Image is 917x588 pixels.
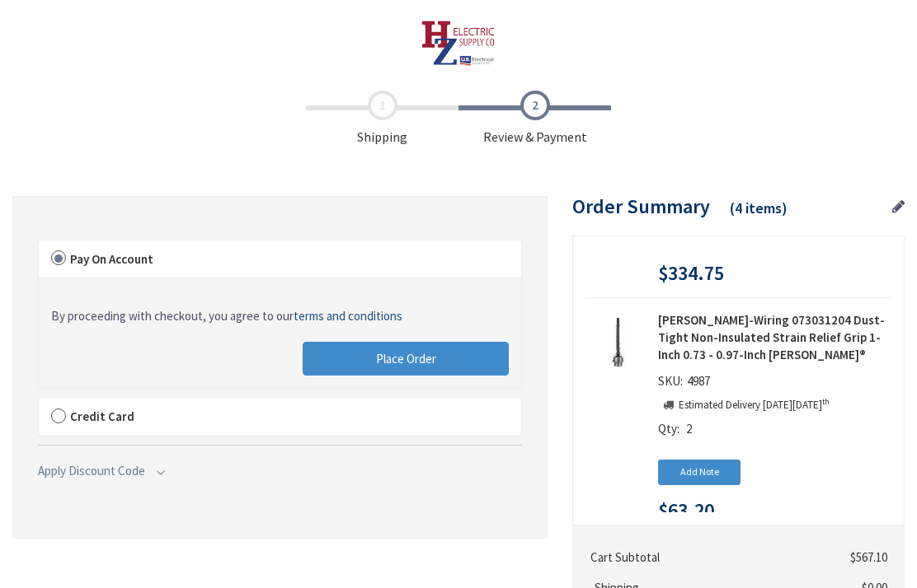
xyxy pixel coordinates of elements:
th: Cart Subtotal [587,542,827,572]
span: 2 [686,421,692,436]
strong: [PERSON_NAME]-Wiring 073031204 Dust-Tight Non-Insulated Strain Relief Grip 1-Inch 0.73 - 0.97-Inc... [658,311,891,364]
img: Hubbell-Wiring 073031204 Dust-Tight Non-Insulated Strain Relief Grip 1-Inch 0.73 - 0.97-Inch Kell... [592,318,643,369]
div: SKU: [658,372,714,395]
span: Review & Payment [458,91,611,147]
span: $567.10 [850,549,887,565]
span: terms and conditions [294,308,402,324]
span: Order Summary [572,194,710,219]
span: (4 items) [730,198,788,217]
p: Estimated Delivery [DATE][DATE] [658,398,830,413]
span: By proceeding with checkout, you agree to our [51,308,402,324]
span: $63.20 [658,500,714,521]
button: Place Order [303,342,509,376]
sup: th [822,396,830,407]
span: Qty [658,421,677,436]
span: Place Order [376,351,436,366]
span: 4987 [683,373,714,389]
span: Shipping [306,91,458,147]
span: Apply Discount Code [38,463,145,478]
span: $334.75 [658,263,724,284]
a: By proceeding with checkout, you agree to ourterms and conditions [51,307,402,324]
span: Pay On Account [70,251,153,267]
img: HZ Electric Supply [421,21,496,66]
span: Credit Card [70,408,134,424]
